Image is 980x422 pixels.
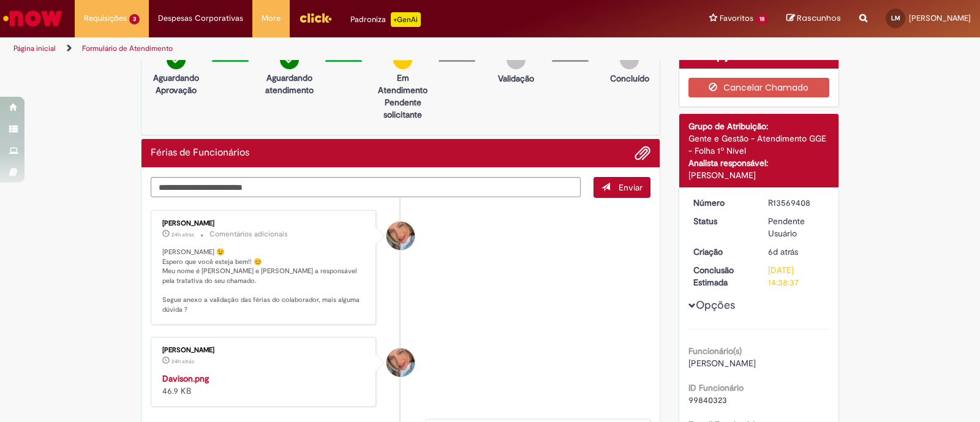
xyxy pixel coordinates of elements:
[373,96,432,121] p: Pendente solicitante
[350,12,421,27] div: Padroniza
[720,12,753,24] span: Favoritos
[688,78,830,97] button: Cancelar Chamado
[594,177,650,198] button: Enviar
[9,37,644,60] ul: Trilhas de página
[688,382,744,393] b: ID Funcionário
[171,231,194,238] time: 30/09/2025 13:58:14
[151,148,249,159] h2: Férias de Funcionários Histórico de tíquete
[610,72,649,85] p: Concluído
[688,157,830,169] div: Analista responsável:
[891,14,900,22] span: LM
[162,247,366,315] p: [PERSON_NAME] 😉 Espero que você esteja bem!! 😊 Meu nome é [PERSON_NAME] e [PERSON_NAME] a respons...
[280,50,299,69] img: check-circle-green.png
[393,50,412,69] img: circle-minus.png
[167,50,186,69] img: check-circle-green.png
[299,9,332,27] img: click_logo_yellow_360x200.png
[619,182,643,193] span: Enviar
[688,358,756,369] span: [PERSON_NAME]
[146,72,206,96] p: Aguardando Aprovação
[391,12,421,27] p: +GenAi
[498,72,534,85] p: Validação
[171,358,194,365] time: 30/09/2025 13:57:39
[768,197,825,209] div: R13569408
[688,169,830,181] div: [PERSON_NAME]
[684,264,759,288] dt: Conclusão Estimada
[162,372,366,397] div: 46.9 KB
[373,72,432,96] p: Em Atendimento
[129,14,140,24] span: 3
[386,349,415,377] div: Jacqueline Andrade Galani
[162,220,366,227] div: [PERSON_NAME]
[171,231,194,238] span: 24h atrás
[162,347,366,354] div: [PERSON_NAME]
[768,264,825,288] div: [DATE] 14:38:37
[209,229,288,239] small: Comentários adicionais
[82,43,173,53] a: Formulário de Atendimento
[756,14,768,24] span: 18
[635,145,650,161] button: Adicionar anexos
[768,246,825,258] div: 26/09/2025 09:38:33
[13,43,56,53] a: Página inicial
[909,13,971,23] span: [PERSON_NAME]
[386,222,415,250] div: Jacqueline Andrade Galani
[171,358,194,365] span: 24h atrás
[688,132,830,157] div: Gente e Gestão - Atendimento GGE - Folha 1º Nível
[684,215,759,227] dt: Status
[786,13,841,24] a: Rascunhos
[620,50,639,69] img: img-circle-grey.png
[684,197,759,209] dt: Número
[84,12,127,24] span: Requisições
[688,345,742,356] b: Funcionário(s)
[688,394,727,405] span: 99840323
[768,246,798,257] span: 6d atrás
[684,246,759,258] dt: Criação
[797,12,841,24] span: Rascunhos
[158,12,243,24] span: Despesas Corporativas
[151,177,581,198] textarea: Digite sua mensagem aqui...
[768,215,825,239] div: Pendente Usuário
[688,120,830,132] div: Grupo de Atribuição:
[1,6,64,31] img: ServiceNow
[260,72,319,96] p: Aguardando atendimento
[768,246,798,257] time: 26/09/2025 09:38:33
[262,12,281,24] span: More
[507,50,526,69] img: img-circle-grey.png
[162,373,209,384] a: Davison.png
